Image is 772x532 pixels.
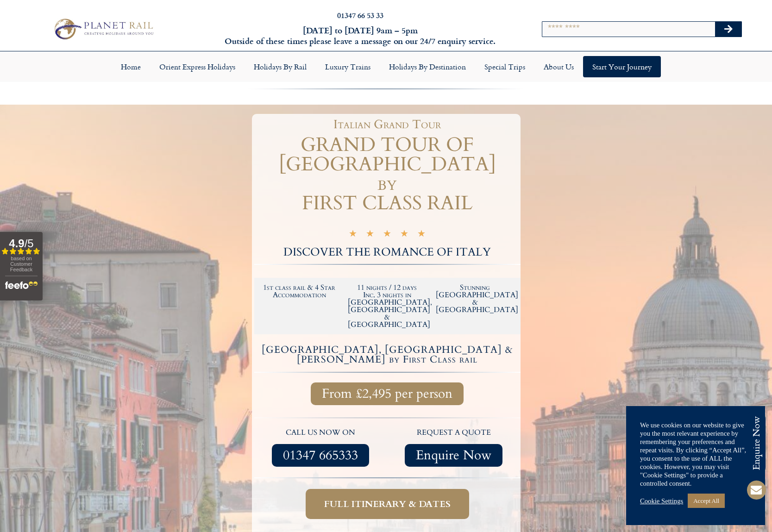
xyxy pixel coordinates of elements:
a: Accept All [688,494,725,508]
h6: [DATE] to [DATE] 9am – 5pm Outside of these times please leave a message on our 24/7 enquiry serv... [208,25,513,47]
a: Home [112,56,150,77]
a: Start your Journey [583,56,661,77]
span: Full itinerary & dates [324,498,451,510]
p: request a quote [392,427,516,439]
span: Enquire Now [416,450,491,461]
a: Special Trips [475,56,534,77]
h2: 11 nights / 12 days Inc. 3 nights in [GEOGRAPHIC_DATA], [GEOGRAPHIC_DATA] & [GEOGRAPHIC_DATA] [348,284,427,328]
div: 5/5 [349,228,426,240]
i: ★ [417,230,426,240]
i: ★ [400,230,408,240]
a: Luxury Trains [316,56,380,77]
p: call us now on [259,427,383,439]
i: ★ [349,230,357,240]
a: Holidays by Destination [380,56,475,77]
i: ★ [366,230,374,240]
i: ★ [383,230,391,240]
a: Orient Express Holidays [150,56,245,77]
div: We use cookies on our website to give you the most relevant experience by remembering your prefer... [640,421,751,488]
span: From £2,495 per person [322,388,452,400]
button: Search [715,22,742,37]
a: Full itinerary & dates [306,489,469,519]
a: From £2,495 per person [311,382,464,405]
h2: Stunning [GEOGRAPHIC_DATA] & [GEOGRAPHIC_DATA] [436,284,515,313]
h1: Italian Grand Tour [259,119,516,131]
span: 01347 665333 [283,450,358,461]
a: Cookie Settings [640,497,683,505]
a: 01347 665333 [272,444,369,467]
h1: GRAND TOUR OF [GEOGRAPHIC_DATA] by FIRST CLASS RAIL [254,135,521,213]
nav: Menu [5,56,767,77]
a: About Us [534,56,583,77]
h4: [GEOGRAPHIC_DATA], [GEOGRAPHIC_DATA] & [PERSON_NAME] by First Class rail [256,345,519,364]
img: Planet Rail Train Holidays Logo [50,16,156,42]
h2: DISCOVER THE ROMANCE OF ITALY [254,247,521,258]
a: 01347 66 53 33 [337,10,383,20]
h2: 1st class rail & 4 Star Accommodation [260,284,339,299]
a: Enquire Now [405,444,502,467]
a: Holidays by Rail [245,56,316,77]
